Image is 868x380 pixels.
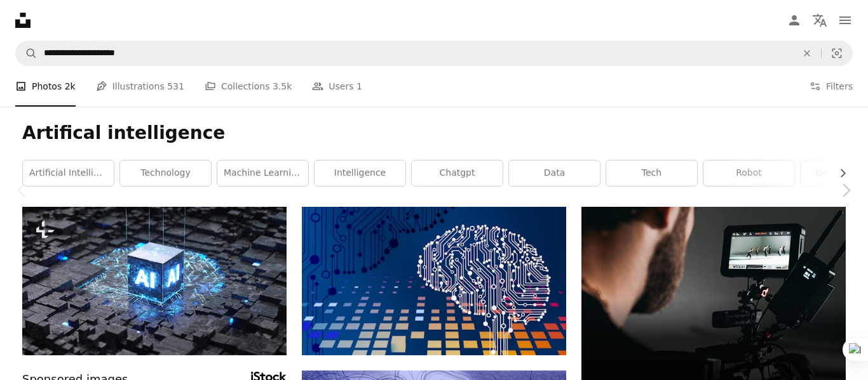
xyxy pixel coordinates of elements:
button: Menu [832,8,858,33]
a: a computer circuit board with a brain on it [302,275,566,286]
form: Find visuals sitewide [15,41,853,66]
a: robot [703,161,794,186]
span: 1 [356,79,362,93]
a: tech [606,161,697,186]
img: a computer circuit board with a brain on it [302,207,566,355]
a: intelligence [315,161,405,186]
button: Search Unsplash [16,41,37,65]
a: Home — Unsplash [15,13,31,28]
a: AI, Artificial Intelligence concept,3d rendering,conceptual image. [22,275,287,286]
button: Language [807,8,832,33]
a: artificial intelligence [23,161,114,186]
h1: Artifical intelligence [22,122,846,145]
a: Users 1 [312,66,362,107]
a: machine learning [217,161,308,186]
img: AI, Artificial Intelligence concept,3d rendering,conceptual image. [22,207,287,355]
a: data [509,161,600,186]
a: Log in / Sign up [782,8,807,33]
a: technology [120,161,211,186]
button: Visual search [822,41,852,65]
button: Clear [793,41,821,65]
a: Next [824,129,868,251]
a: Collections 3.5k [205,66,292,107]
span: 3.5k [273,79,292,93]
button: Filters [810,66,853,107]
span: 531 [167,79,184,93]
a: chatgpt [412,161,503,186]
a: Illustrations 531 [96,66,184,107]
